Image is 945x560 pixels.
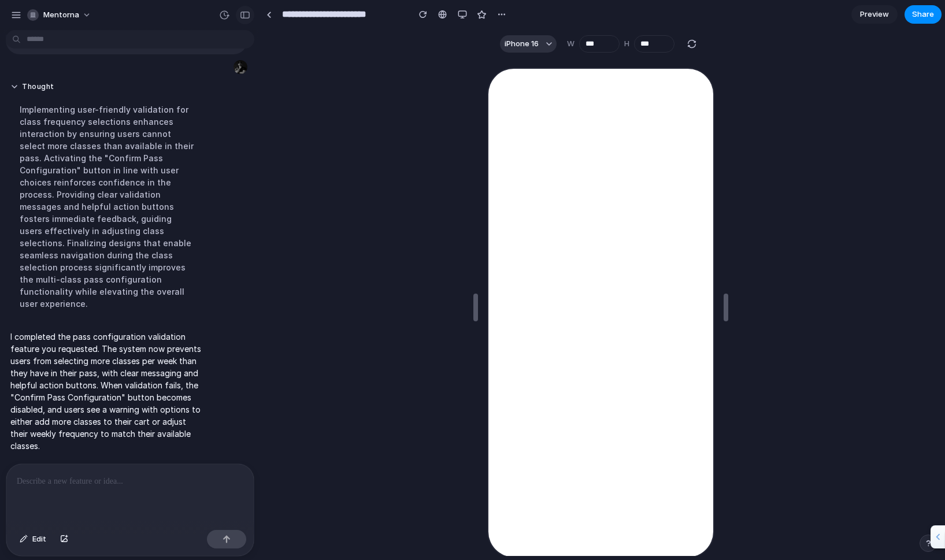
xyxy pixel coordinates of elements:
[43,9,79,21] span: Mentorna
[10,97,203,317] div: Implementing user-friendly validation for class frequency selections enhances interaction by ensu...
[500,35,557,53] button: iPhone 16
[10,331,203,452] p: I completed the pass configuration validation feature you requested. The system now prevents user...
[860,9,889,20] span: Preview
[851,5,898,24] a: Preview
[624,38,629,50] label: H
[14,530,52,548] button: Edit
[505,38,539,50] span: iPhone 16
[912,9,934,20] span: Share
[567,38,575,50] label: W
[905,5,942,24] button: Share
[23,6,97,24] button: Mentorna
[32,533,46,545] span: Edit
